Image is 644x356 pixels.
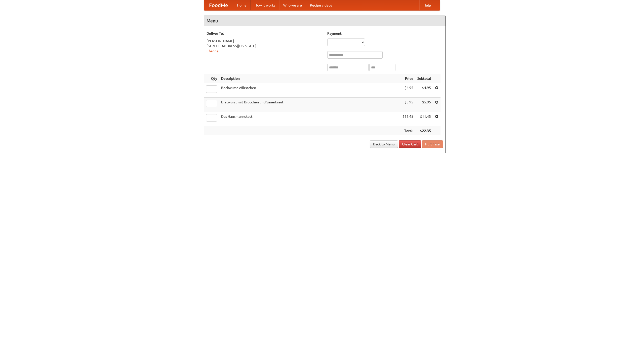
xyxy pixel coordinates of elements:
[400,112,415,126] td: $11.45
[219,112,400,126] td: Das Hausmannskost
[400,126,415,136] th: Total:
[219,83,400,98] td: Bockwurst Würstchen
[400,98,415,112] td: $5.95
[204,74,219,83] th: Qty
[219,98,400,112] td: Bratwurst mit Brötchen und Sauerkraut
[207,49,219,53] a: Change
[400,74,415,83] th: Price
[279,0,306,10] a: Who we are
[415,98,433,112] td: $5.95
[415,126,433,136] th: $22.35
[327,31,443,36] h5: Payment:
[400,83,415,98] td: $4.95
[306,0,336,10] a: Recipe videos
[207,38,322,44] div: [PERSON_NAME]
[204,0,233,10] a: FoodMe
[207,31,322,36] h5: Deliver To:
[422,140,443,148] button: Purchase
[204,16,446,26] h4: Menu
[415,74,433,83] th: Subtotal
[415,112,433,126] td: $11.45
[233,0,251,10] a: Home
[419,0,435,10] a: Help
[251,0,279,10] a: How it works
[399,140,421,148] a: Clear Cart
[415,83,433,98] td: $4.95
[207,44,322,49] div: [STREET_ADDRESS][US_STATE]
[370,140,398,148] a: Back to Menu
[219,74,400,83] th: Description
